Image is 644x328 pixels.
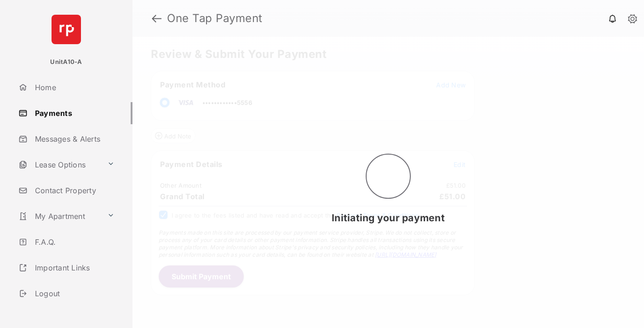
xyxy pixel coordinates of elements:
a: Logout [15,282,132,305]
a: Home [15,76,132,98]
span: Initiating your payment [332,212,445,224]
a: Lease Options [15,154,103,176]
a: F.A.Q. [15,231,132,253]
a: Payments [15,102,132,124]
a: My Apartment [15,205,103,227]
img: svg+xml;base64,PHN2ZyB4bWxucz0iaHR0cDovL3d3dy53My5vcmcvMjAwMC9zdmciIHdpZHRoPSI2NCIgaGVpZ2h0PSI2NC... [52,15,81,44]
a: Messages & Alerts [15,128,132,150]
a: Contact Property [15,179,132,201]
p: UnitA10-A [50,58,82,67]
strong: One Tap Payment [167,13,263,24]
a: Important Links [15,257,118,279]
